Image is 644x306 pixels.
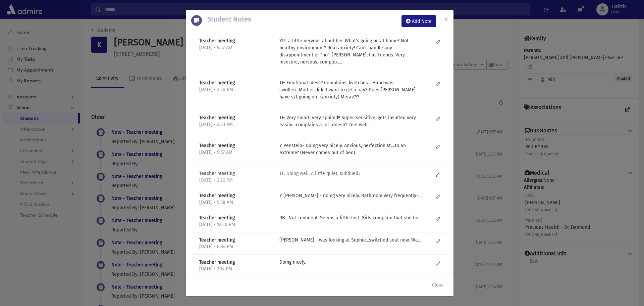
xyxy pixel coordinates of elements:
p: [PERSON_NAME] - was looking at Sophie...switched seat now. Was it because doesn't know !work? Wil... [279,236,423,244]
button: Close [428,279,448,291]
b: Teacher meeting [199,237,235,243]
b: Teacher meeting [199,143,235,148]
b: Teacher meeting [199,193,235,199]
button: Close [439,10,453,29]
p: [DATE] • 12:20 PM [199,221,273,228]
p: [DATE] • 8:34 PM [199,244,273,250]
b: Teacher meeting [199,215,235,221]
h5: Student Notes [202,15,251,23]
button: Add Note [401,15,436,27]
p: TF: Emotional mess? Complains, kvetches... Hand was swollen...Mother didn't want to get x-ray? Do... [279,79,423,100]
p: TF: Very smart, very spoiled!! Super-sensitive, gets insulted very easily....complains a lot...do... [279,114,423,128]
p: [DATE] • 2:20 PM [199,86,273,93]
p: [DATE] • 9:57 AM [199,149,273,156]
p: TF: Doing well. A little quiet, subdued? [279,170,423,177]
span: × [444,14,448,24]
b: Teacher meeting [199,38,235,44]
p: [DATE] • 9:58 AM [199,199,273,206]
p: [DATE] • 2:22 PM [199,177,273,184]
p: Y [PERSON_NAME] - doing very nicely. Bathroom very frequently-few times a day?! Very bright. [279,192,423,199]
p: Doing nicely. [279,259,423,266]
p: [DATE] • 9:57 AM [199,44,273,51]
p: RB- Not confident. Seems a little lost. Girls complain that she bothers them. Talks during class. [279,214,423,221]
b: Teacher meeting [199,115,235,121]
p: Y Penstein- Doing very nicely. Anxious, perfectionist....to an extreme? (Never comes out of bed). [279,142,423,156]
b: Teacher meeting [199,259,235,265]
p: YP- a little nervous about her. What's going on at home? Not healthy environment? Real anxiety! C... [279,37,423,65]
p: [DATE] • 2:53 PM [199,121,273,128]
b: Teacher meeting [199,171,235,176]
p: [DATE] • 2:14 PM [199,266,273,272]
b: Teacher meeting [199,80,235,86]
